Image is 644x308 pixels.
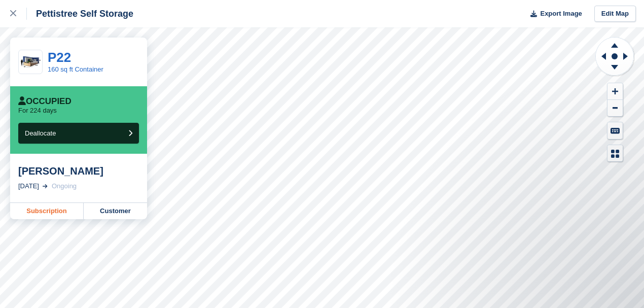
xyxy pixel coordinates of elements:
a: 160 sq ft Container [48,65,103,73]
div: Pettistree Self Storage [27,8,133,20]
a: P22 [48,50,71,65]
img: 20-ft-container%20(47).jpg [19,53,42,71]
div: Occupied [18,96,71,107]
div: [DATE] [18,181,39,191]
button: Deallocate [18,123,139,144]
img: arrow-right-light-icn-cde0832a797a2874e46488d9cf13f60e5c3a73dbe684e267c42b8395dfbc2abf.svg [43,184,48,188]
div: Ongoing [52,181,77,191]
span: Deallocate [25,129,56,137]
button: Zoom In [607,83,623,100]
button: Keyboard Shortcuts [607,122,623,139]
a: Subscription [10,203,84,219]
a: Customer [84,203,147,219]
button: Export Image [524,6,582,22]
div: [PERSON_NAME] [18,165,139,177]
a: Edit Map [594,6,636,22]
p: For 224 days [18,107,57,115]
button: Map Legend [607,145,623,162]
button: Zoom Out [607,100,623,117]
span: Export Image [540,9,582,19]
